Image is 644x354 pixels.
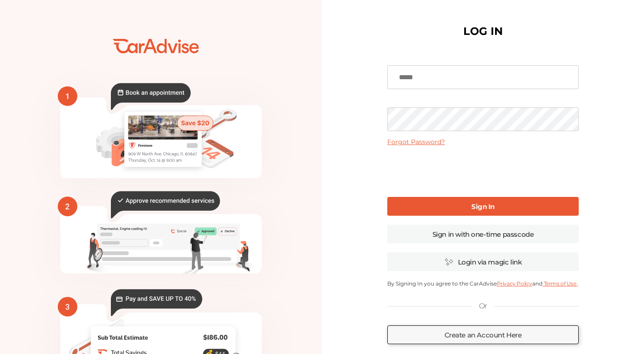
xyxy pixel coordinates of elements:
p: By Signing In you agree to the CarAdvise and . [387,280,579,287]
h1: LOG IN [463,27,503,36]
a: Sign in with one-time passcode [387,225,579,243]
a: Create an Account Here [387,325,579,344]
a: Forgot Password? [387,138,445,146]
img: magic_icon.32c66aac.svg [445,258,453,266]
a: Login via magic link [387,252,579,271]
iframe: reCAPTCHA [415,153,551,188]
p: Or [479,301,487,311]
a: Sign In [387,197,579,216]
b: Sign In [471,202,495,211]
a: Privacy Policy [497,280,532,287]
a: Terms of Use [542,280,577,287]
